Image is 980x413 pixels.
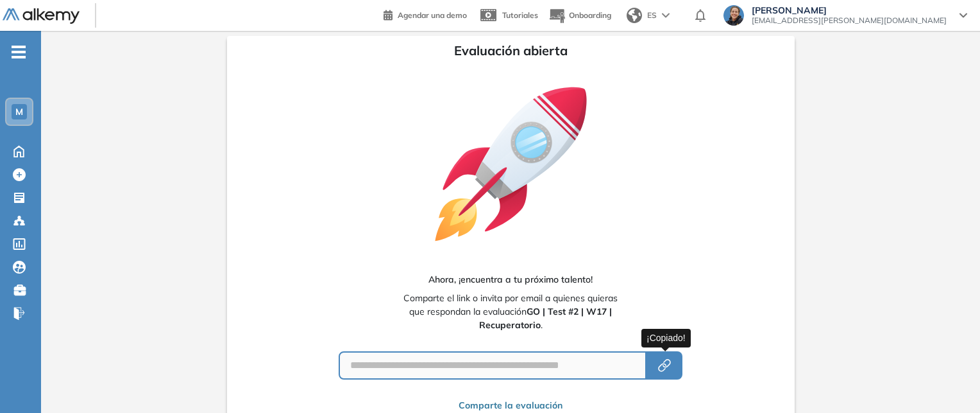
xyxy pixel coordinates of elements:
[396,292,626,332] span: Comparte el link o invita por email a quienes quieras que respondan la evaluación .
[12,51,26,53] i: -
[627,8,642,23] img: world
[752,15,947,26] span: [EMAIL_ADDRESS][PERSON_NAME][DOMAIN_NAME]
[3,8,80,24] img: Logo
[662,13,670,18] img: arrow
[15,107,23,117] span: M
[502,10,538,20] span: Tutoriales
[454,41,568,60] span: Evaluación abierta
[384,6,467,22] a: Agendar una demo
[548,2,611,30] button: Onboarding
[459,399,562,412] span: Comparte la evaluación
[479,306,612,331] b: GO | Test #2 | W17 | Recuperatorio
[752,5,947,15] span: [PERSON_NAME]
[641,329,691,347] div: ¡Copiado!
[647,10,657,21] span: ES
[428,273,593,286] span: Ahora, ¡encuentra a tu próximo talento!
[569,10,611,20] span: Onboarding
[398,10,467,20] span: Agendar una demo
